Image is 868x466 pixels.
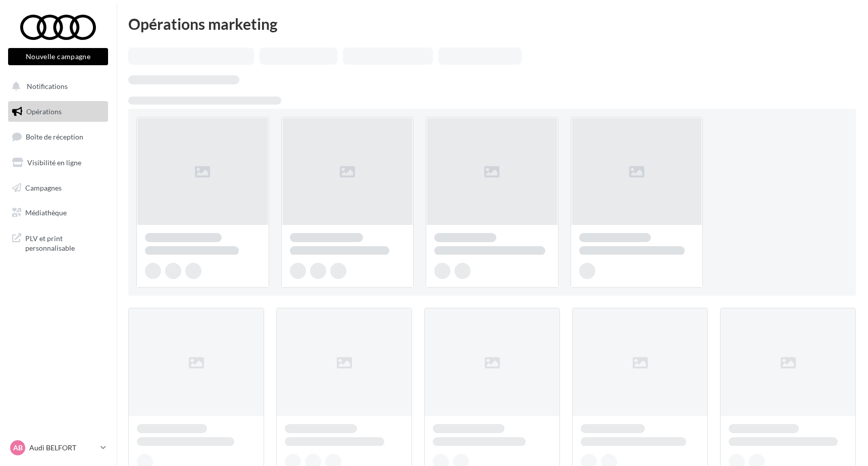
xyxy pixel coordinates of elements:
[25,231,104,253] span: PLV et print personnalisable
[25,208,67,217] span: Médiathèque
[6,227,110,257] a: PLV et print personnalisable
[6,126,110,148] a: Boîte de réception
[6,76,106,97] button: Notifications
[6,101,110,122] a: Opérations
[25,183,62,192] span: Campagnes
[8,438,108,457] a: AB Audi BELFORT
[27,82,68,90] span: Notifications
[27,158,81,167] span: Visibilité en ligne
[6,202,110,223] a: Médiathèque
[26,107,62,116] span: Opérations
[13,443,23,453] span: AB
[6,177,110,199] a: Campagnes
[128,16,856,31] div: Opérations marketing
[8,48,108,65] button: Nouvelle campagne
[6,152,110,173] a: Visibilité en ligne
[26,132,83,141] span: Boîte de réception
[29,443,96,453] p: Audi BELFORT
